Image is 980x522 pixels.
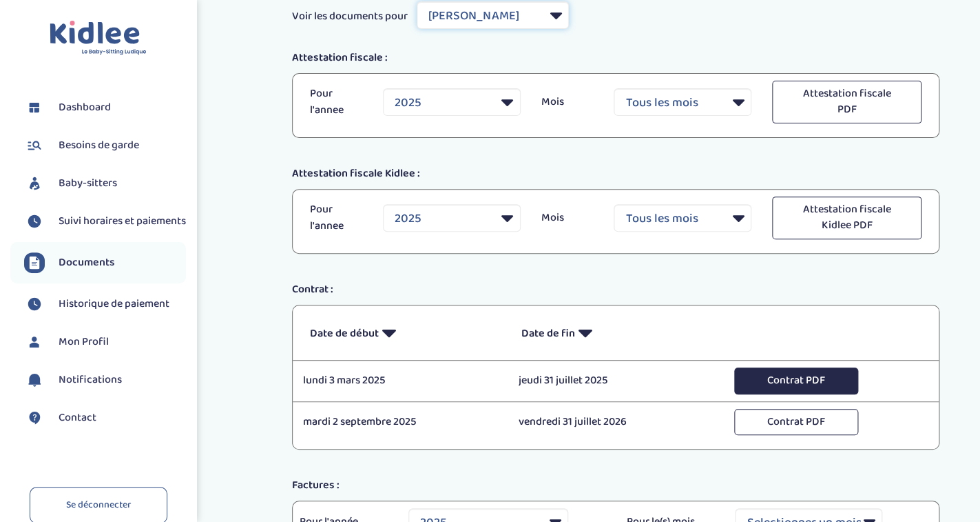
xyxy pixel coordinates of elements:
a: Contrat PDF [734,372,858,388]
button: Attestation fiscale PDF [772,81,921,123]
p: vendredi 31 juillet 2026 [519,414,713,430]
a: Besoins de garde [24,135,186,156]
a: Historique de paiement [24,294,186,314]
p: Pour l'annee [310,86,362,119]
button: Contrat PDF [734,368,858,394]
img: dashboard.svg [24,97,45,118]
p: Mois [541,94,594,110]
p: Mois [541,210,594,226]
div: Attestation fiscale Kidlee : [282,165,950,182]
span: Notifications [59,372,122,388]
a: Suivi horaires et paiements [24,211,186,232]
a: Contrat PDF [734,414,858,429]
span: Dashboard [59,99,111,116]
p: Date de début [310,316,500,350]
a: Baby-sitters [24,173,186,194]
a: Attestation fiscale PDF [772,94,921,109]
span: Contact [59,410,96,426]
img: documents.svg [24,252,45,273]
span: Mon Profil [59,334,109,350]
span: Baby-sitters [59,175,117,192]
a: Contact [24,408,186,428]
div: Contrat : [282,281,950,298]
a: Documents [24,252,186,273]
span: Besoins de garde [59,137,139,154]
img: logo.svg [50,21,147,56]
div: Factures : [282,477,950,494]
img: notification.svg [24,370,45,390]
span: Suivi horaires et paiements [59,213,186,230]
img: suivihoraire.svg [24,211,45,232]
button: Attestation fiscale Kidlee PDF [772,197,921,239]
a: Mon Profil [24,332,186,352]
p: Date de fin [521,316,711,350]
span: Voir les documents pour [292,8,408,25]
p: Pour l'annee [310,201,362,234]
img: contact.svg [24,408,45,428]
img: suivihoraire.svg [24,294,45,314]
div: Attestation fiscale : [282,50,950,66]
a: Notifications [24,370,186,390]
img: besoin.svg [24,135,45,156]
p: mardi 2 septembre 2025 [303,414,498,430]
a: Dashboard [24,97,186,118]
a: Attestation fiscale Kidlee PDF [772,210,921,225]
img: profil.svg [24,332,45,352]
button: Contrat PDF [734,409,858,436]
span: Documents [59,254,115,271]
img: babysitters.svg [24,173,45,194]
span: Historique de paiement [59,296,169,312]
p: lundi 3 mars 2025 [303,372,498,389]
p: jeudi 31 juillet 2025 [519,372,713,389]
